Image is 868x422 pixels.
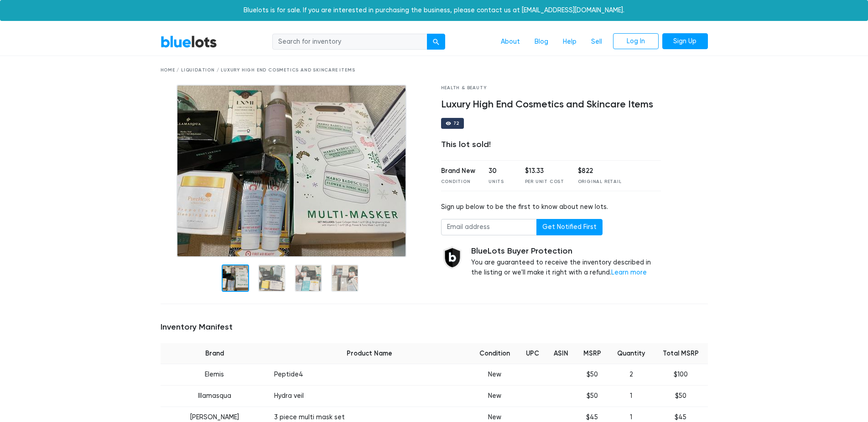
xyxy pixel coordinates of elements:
div: 72 [453,121,460,126]
td: $50 [576,364,609,386]
div: Home / Liquidation / Luxury High End Cosmetics and Skincare Items [161,67,708,74]
a: BlueLots [161,35,217,48]
a: Sign Up [662,33,708,50]
td: Hydra veil [269,386,471,407]
td: New [471,364,519,386]
a: Blog [527,33,556,51]
a: About [494,33,527,51]
div: Sign up below to be the first to know about new lots. [441,202,661,212]
td: New [471,386,519,407]
div: Brand New [441,166,475,176]
a: Log In [613,33,659,50]
th: Product Name [269,343,471,364]
td: $50 [576,386,609,407]
a: Help [556,33,584,51]
h5: Inventory Manifest [161,322,708,332]
td: $100 [654,364,708,386]
h5: BlueLots Buyer Protection [471,246,661,256]
td: Peptide4 [269,364,471,386]
div: 30 [489,166,511,176]
a: Sell [584,33,609,51]
input: Email address [441,219,537,235]
div: $822 [578,166,622,176]
img: 68cf89f4-adaf-4dea-b13b-82e5801b5fe9-1612653866.jpeg [177,85,406,257]
th: Brand [161,343,269,364]
div: Units [489,178,511,185]
div: Health & Beauty [441,85,661,92]
td: 1 [609,386,654,407]
th: Condition [471,343,519,364]
h4: Luxury High End Cosmetics and Skincare Items [441,99,661,111]
div: Per Unit Cost [525,178,564,185]
a: Learn more [611,269,647,276]
div: This lot sold! [441,140,661,150]
div: Condition [441,178,475,185]
th: Quantity [609,343,654,364]
input: Search for inventory [272,34,427,50]
th: ASIN [546,343,576,364]
img: buyer_protection_shield-3b65640a83011c7d3ede35a8e5a80bfdfaa6a97447f0071c1475b91a4b0b3d01.png [441,246,464,269]
td: Elemis [161,364,269,386]
th: MSRP [576,343,609,364]
td: Illamasqua [161,386,269,407]
div: You are guaranteed to receive the inventory described in the listing or we'll make it right with ... [471,246,661,278]
th: Total MSRP [654,343,708,364]
button: Get Notified First [536,219,603,235]
td: $50 [654,386,708,407]
div: $13.33 [525,166,564,176]
div: Original Retail [578,178,622,185]
td: 2 [609,364,654,386]
th: UPC [518,343,546,364]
